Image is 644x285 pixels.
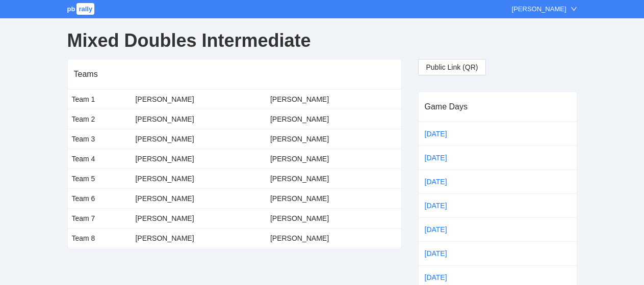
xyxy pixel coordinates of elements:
[423,198,466,213] a: [DATE]
[67,22,577,59] div: Mixed Doubles Intermediate
[68,129,132,149] td: Team 3
[67,5,96,13] a: pbrally
[571,6,577,12] span: down
[266,149,401,168] td: [PERSON_NAME]
[266,109,401,129] td: [PERSON_NAME]
[131,228,266,248] td: [PERSON_NAME]
[266,129,401,149] td: [PERSON_NAME]
[131,168,266,188] td: [PERSON_NAME]
[423,270,466,285] a: [DATE]
[423,150,466,165] a: [DATE]
[68,149,132,168] td: Team 4
[423,222,466,237] a: [DATE]
[67,5,75,13] span: pb
[418,59,486,75] button: Public Link (QR)
[68,208,132,228] td: Team 7
[131,109,266,129] td: [PERSON_NAME]
[68,188,132,208] td: Team 6
[423,174,466,189] a: [DATE]
[266,168,401,188] td: [PERSON_NAME]
[512,4,566,14] div: [PERSON_NAME]
[74,60,395,89] div: Teams
[266,90,401,109] td: [PERSON_NAME]
[131,149,266,168] td: [PERSON_NAME]
[131,208,266,228] td: [PERSON_NAME]
[68,90,132,109] td: Team 1
[266,228,401,248] td: [PERSON_NAME]
[68,168,132,188] td: Team 5
[131,188,266,208] td: [PERSON_NAME]
[266,188,401,208] td: [PERSON_NAME]
[425,92,571,121] div: Game Days
[426,62,478,73] span: Public Link (QR)
[266,208,401,228] td: [PERSON_NAME]
[68,109,132,129] td: Team 2
[76,3,94,15] span: rally
[131,129,266,149] td: [PERSON_NAME]
[131,90,266,109] td: [PERSON_NAME]
[423,246,466,261] a: [DATE]
[423,126,466,141] a: [DATE]
[68,228,132,248] td: Team 8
